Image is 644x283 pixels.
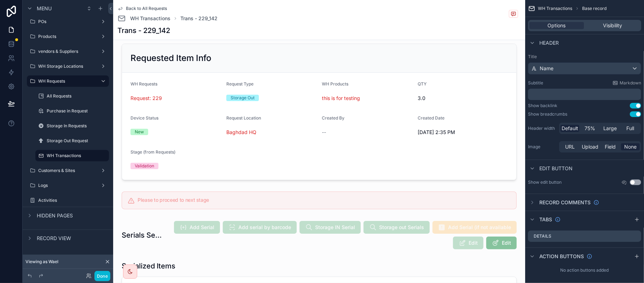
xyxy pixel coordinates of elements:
[613,80,641,86] a: Markdown
[38,78,95,84] label: WH Requests
[534,233,551,239] label: Details
[38,198,108,203] label: Activities
[47,138,108,144] label: Storage Out Request
[528,103,557,109] div: Show backlink
[565,143,575,150] span: URL
[117,26,170,35] h1: Trans - 229_142
[126,6,167,11] span: Back to All Requests
[582,6,607,11] span: Base record
[539,165,573,172] span: Edit button
[27,61,109,72] a: WH Storage Locations
[528,54,641,60] label: Title
[624,143,637,150] span: None
[528,126,556,131] label: Header width
[38,19,98,24] label: POs
[27,165,109,176] a: Customers & Sites
[620,80,641,86] span: Markdown
[117,14,170,23] a: WH Transactions
[38,63,98,69] label: WH Storage Locations
[528,179,562,185] label: Show edit button
[27,31,109,42] a: Products
[38,49,98,54] label: vendors & Suppliers
[539,216,552,223] span: Tabs
[582,143,598,150] span: Upload
[37,5,52,12] span: Menu
[47,93,108,99] label: All Requests
[525,265,644,276] div: No action buttons added
[27,180,109,191] a: Logs
[528,62,641,74] button: Name
[27,16,109,27] a: POs
[528,80,543,86] label: Subtitle
[540,65,553,72] span: Name
[47,123,108,129] label: Storage In Requests
[180,15,217,22] a: Trans - 229_142
[528,144,556,150] label: Image
[604,125,617,132] span: Large
[562,125,578,132] span: Default
[38,183,98,188] label: Logs
[27,46,109,57] a: vendors & Suppliers
[47,153,105,159] label: WH Transactions
[605,143,616,150] span: Field
[548,22,566,29] span: Options
[35,120,109,132] a: Storage In Requests
[37,212,73,219] span: Hidden pages
[27,195,109,206] a: Activities
[35,150,109,161] a: WH Transactions
[37,235,71,242] span: Record view
[539,39,559,46] span: Header
[538,6,572,11] span: WH Transactions
[528,89,641,100] div: scrollable content
[35,90,109,102] a: All Requests
[38,34,98,39] label: Products
[539,253,584,260] span: Action buttons
[35,105,109,117] a: Purchase in Request
[627,125,634,132] span: Full
[25,259,58,265] span: Viewing as Wael
[47,108,108,114] label: Purchase in Request
[94,271,110,281] button: Done
[528,111,567,117] div: Show breadcrumbs
[35,135,109,146] a: Storage Out Request
[585,125,596,132] span: 75%
[130,15,170,22] span: WH Transactions
[603,22,622,29] span: Visibility
[539,199,591,206] span: Record comments
[27,76,109,87] a: WH Requests
[38,168,98,173] label: Customers & Sites
[117,6,167,11] a: Back to All Requests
